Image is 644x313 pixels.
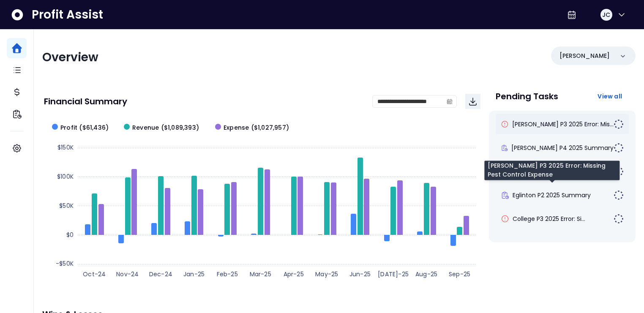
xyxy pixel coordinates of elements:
span: JC [602,11,610,19]
text: Dec-24 [149,270,172,278]
text: $150K [57,143,74,152]
img: Not yet Started [614,166,624,177]
img: Not yet Started [614,119,624,129]
text: [DATE]-25 [378,270,409,278]
button: View all [591,89,629,104]
text: Oct-24 [83,270,106,278]
span: [PERSON_NAME] P4 2025 Summary [511,144,614,152]
text: Aug-25 [415,270,437,278]
span: Profit Assist [32,7,103,22]
p: Financial Summary [44,97,127,106]
span: College P3 2025 Error: Si... [513,215,585,223]
span: Eglinton P2 2025 Summary [513,191,591,199]
text: Nov-24 [116,270,139,278]
p: [PERSON_NAME] [559,52,610,60]
img: Not yet Started [614,214,624,224]
text: Sep-25 [449,270,470,278]
text: Mar-25 [250,270,271,278]
p: Pending Tasks [496,92,558,101]
span: Profit ($61,436) [60,123,109,132]
span: Overview [42,49,98,65]
span: [PERSON_NAME] P3 2025 Error: Mis... [512,120,614,128]
text: $100K [57,172,74,181]
span: Expense ($1,027,957) [224,123,289,132]
text: $0 [66,231,74,239]
span: View all [598,92,622,101]
text: May-25 [315,270,338,278]
text: Jan-25 [183,270,205,278]
span: Revenue ($1,089,393) [132,123,199,132]
text: -$50K [56,259,74,268]
text: $50K [59,201,74,210]
text: Feb-25 [217,270,238,278]
svg: calendar [447,98,453,104]
button: Download [465,94,480,109]
text: Jun-25 [349,270,371,278]
img: Not yet Started [614,143,624,153]
span: [PERSON_NAME] P3 2025 Error: Mis... [512,167,614,176]
text: Apr-25 [284,270,304,278]
img: Not yet Started [614,190,624,200]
